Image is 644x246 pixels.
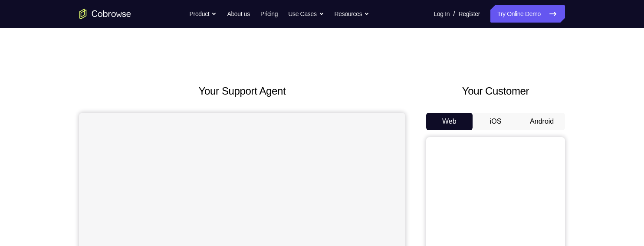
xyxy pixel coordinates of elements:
button: Web [426,113,473,130]
h2: Your Support Agent [79,83,405,99]
button: Android [519,113,565,130]
a: About us [227,5,250,23]
a: Log In [434,5,450,23]
a: Pricing [260,5,278,23]
a: Go to the home page [79,9,131,19]
a: Try Online Demo [490,5,565,23]
button: Use Cases [288,5,324,23]
span: / [453,9,455,19]
h2: Your Customer [426,83,565,99]
button: Resources [335,5,370,23]
a: Register [459,5,480,23]
button: iOS [473,113,519,130]
button: Product [190,5,217,23]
